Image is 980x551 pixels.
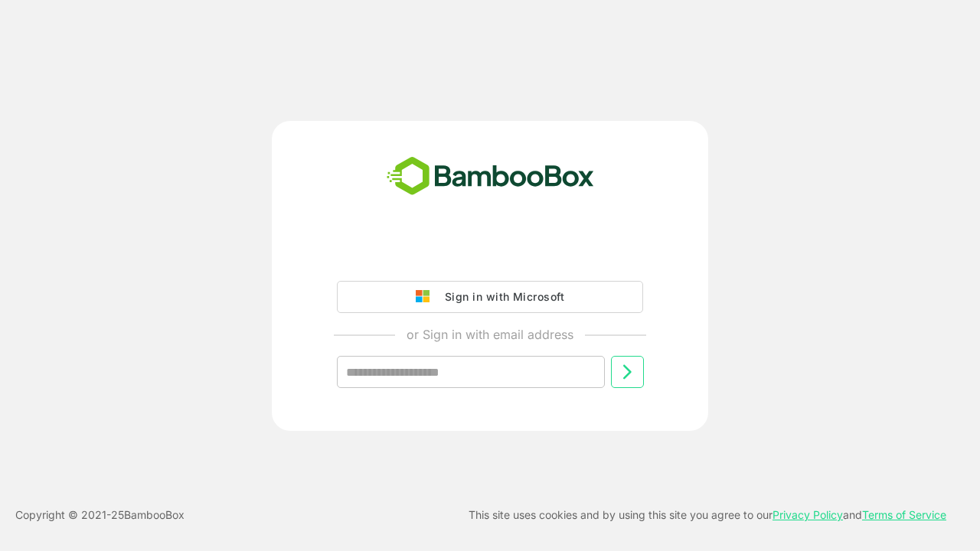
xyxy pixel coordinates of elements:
img: google [416,290,437,304]
img: bamboobox [378,152,603,202]
p: Copyright © 2021- 25 BambooBox [15,506,185,524]
div: Sign in with Microsoft [437,287,564,307]
p: This site uses cookies and by using this site you agree to our and [469,506,946,524]
button: Sign in with Microsoft [337,281,643,313]
a: Privacy Policy [773,508,843,521]
p: or Sign in with email address [407,325,573,344]
a: Terms of Service [862,508,946,521]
